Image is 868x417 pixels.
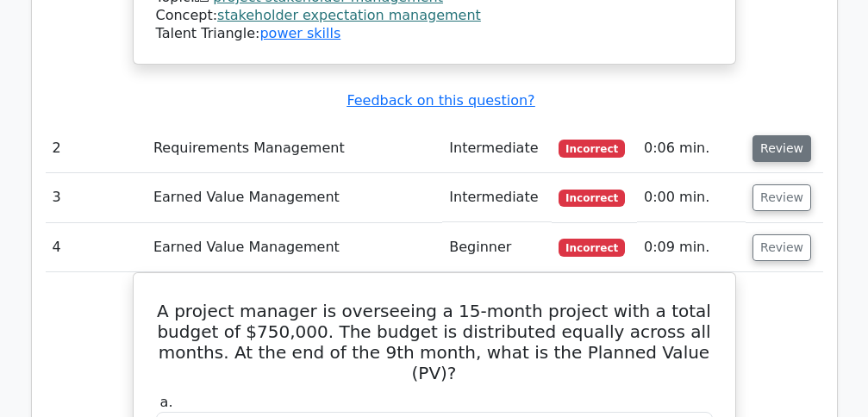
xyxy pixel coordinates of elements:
[46,173,147,222] td: 3
[347,92,534,109] a: Feedback on this question?
[637,124,746,173] td: 0:06 min.
[442,223,552,272] td: Beginner
[46,124,147,173] td: 2
[752,184,811,211] button: Review
[147,124,442,173] td: Requirements Management
[559,190,625,207] span: Incorrect
[559,239,625,256] span: Incorrect
[154,301,715,383] h5: A project manager is overseeing a 15-month project with a total budget of $750,000. The budget is...
[637,173,746,222] td: 0:00 min.
[637,223,746,272] td: 0:09 min.
[160,394,173,410] span: a.
[559,140,625,157] span: Incorrect
[259,25,340,41] a: power skills
[442,124,552,173] td: Intermediate
[217,7,481,23] a: stakeholder expectation management
[147,223,442,272] td: Earned Value Management
[46,223,147,272] td: 4
[147,173,442,222] td: Earned Value Management
[442,173,552,222] td: Intermediate
[752,234,811,261] button: Review
[752,135,811,162] button: Review
[156,7,713,25] div: Concept:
